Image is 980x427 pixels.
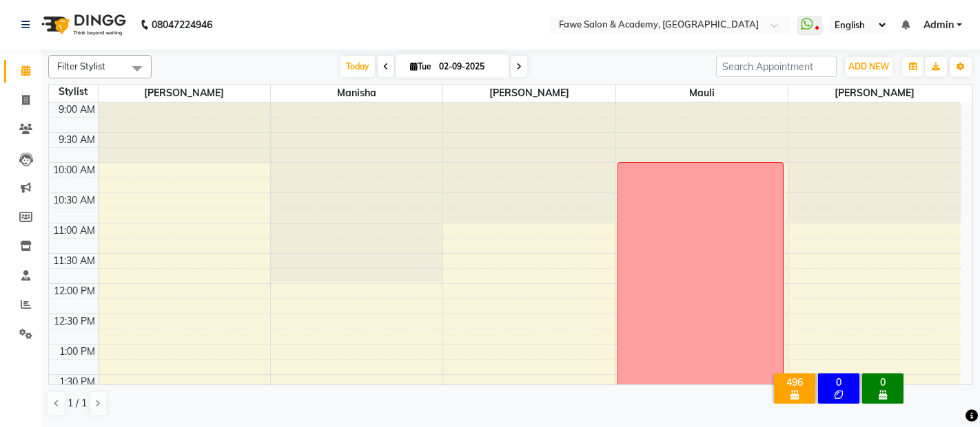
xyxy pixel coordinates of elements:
[50,254,98,268] div: 11:30 AM
[845,57,892,76] button: ADD NEW
[716,56,837,77] input: Search Appointment
[50,163,98,177] div: 10:00 AM
[865,376,901,388] div: 0
[443,85,615,102] span: [PERSON_NAME]
[57,375,98,389] div: 1:30 PM
[49,85,98,99] div: Stylist
[821,376,857,388] div: 0
[50,193,98,208] div: 10:30 AM
[51,284,98,298] div: 12:00 PM
[99,85,270,102] span: [PERSON_NAME]
[271,85,442,102] span: Manisha
[848,61,889,72] span: ADD NEW
[435,56,504,77] input: 2025-09-02
[616,85,788,102] span: Mauli
[923,18,954,32] span: Admin
[777,376,813,388] div: 496
[340,56,375,77] span: Today
[51,314,98,329] div: 12:30 PM
[56,102,98,117] div: 9:00 AM
[50,223,98,238] div: 11:00 AM
[407,61,435,72] span: Tue
[35,6,130,44] img: logo
[56,133,98,147] div: 9:30 AM
[152,6,212,44] b: 08047224946
[57,344,98,359] div: 1:00 PM
[57,61,105,72] span: Filter Stylist
[788,85,961,102] span: [PERSON_NAME]
[68,396,87,410] span: 1 / 1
